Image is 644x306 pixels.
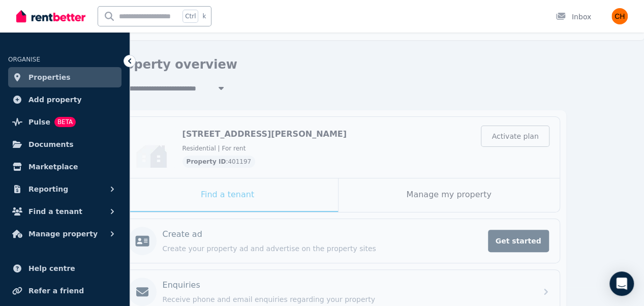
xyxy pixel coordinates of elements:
[28,138,74,150] span: Documents
[611,8,628,24] img: Chi Cong HO
[8,112,121,132] a: PulseBETA
[339,178,560,212] div: Manage my property
[556,12,591,22] div: Inbox
[163,294,531,304] p: Receive phone and email enquiries regarding your property
[481,126,549,147] a: Activate plan
[8,157,121,177] a: Marketplace
[16,9,85,24] img: RentBetter
[28,116,50,128] span: Pulse
[182,156,256,168] div: : 401197
[28,228,98,240] span: Manage property
[28,205,82,218] span: Find a tenant
[8,281,121,301] a: Refer a friend
[182,10,198,23] span: Ctrl
[8,201,121,222] button: Find a tenant
[488,230,549,252] span: Get started
[8,134,121,155] a: Documents
[28,262,75,274] span: Help centre
[28,285,84,297] span: Refer a friend
[163,228,202,240] p: Create ad
[8,179,121,199] button: Reporting
[8,67,121,87] a: Properties
[28,161,78,173] span: Marketplace
[117,219,560,263] a: Create adCreate your property ad and advertise on the property sitesGet started
[111,56,237,73] h1: Property overview
[28,94,82,106] span: Add property
[609,271,634,296] div: Open Intercom Messenger
[163,243,482,254] p: Create your property ad and advertise on the property sites
[117,178,338,212] div: Find a tenant
[8,258,121,279] a: Help centre
[28,71,71,83] span: Properties
[8,89,121,110] a: Add property
[182,129,347,139] span: [STREET_ADDRESS][PERSON_NAME]
[182,144,246,152] span: Residential | For rent
[8,56,40,63] span: ORGANISE
[54,117,76,127] span: BETA
[202,12,206,20] span: k
[163,279,200,291] p: Enquiries
[187,158,226,166] span: Property ID
[8,224,121,244] button: Manage property
[28,183,68,195] span: Reporting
